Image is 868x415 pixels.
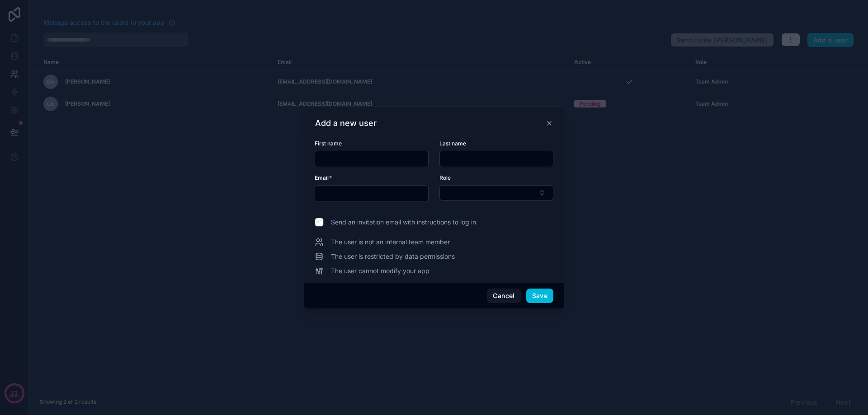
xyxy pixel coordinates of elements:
span: Last name [439,140,466,147]
span: The user is restricted by data permissions [331,252,455,261]
button: Cancel [487,289,520,303]
span: The user cannot modify your app [331,266,429,275]
span: The user is not an internal team member [331,238,450,247]
span: First name [315,140,342,147]
button: Select Button [439,185,553,201]
h3: Add a new user [315,118,377,129]
span: Email [315,174,329,181]
button: Save [526,289,553,303]
input: Send an invitation email with instructions to log in [315,218,324,227]
span: Send an invitation email with instructions to log in [331,218,476,227]
span: Role [439,174,451,181]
